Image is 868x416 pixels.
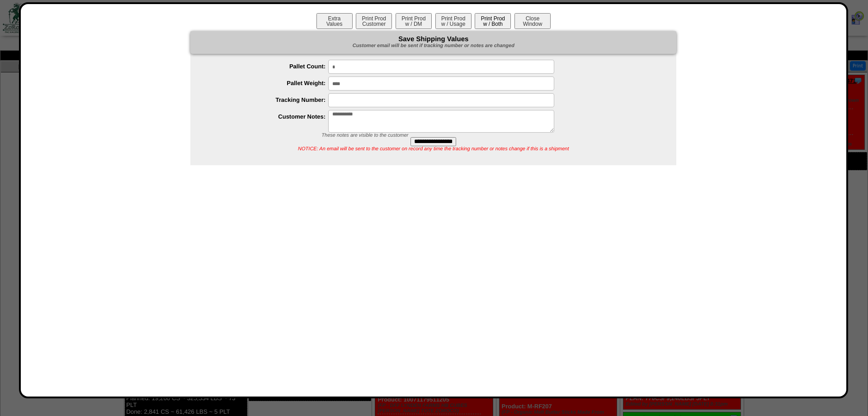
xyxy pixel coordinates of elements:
button: CloseWindow [514,13,551,29]
a: CloseWindow [514,20,552,27]
span: These notes are visible to the customer [321,133,408,138]
button: ExtraValues [316,13,353,29]
label: Pallet Weight: [208,80,328,86]
span: NOTICE: An email will be sent to the customer on record any time the tracking number or notes cha... [298,146,569,152]
div: Save Shipping Values [190,31,676,54]
button: Print Prodw / Usage [435,13,472,29]
button: Print ProdCustomer [356,13,392,29]
div: Customer email will be sent if tracking number or notes are changed [190,43,676,49]
label: Pallet Count: [208,63,328,70]
label: Customer Notes: [208,113,328,120]
button: Print Prodw / DM [396,13,432,29]
button: Print Prodw / Both [475,13,511,29]
label: Tracking Number: [208,96,328,103]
